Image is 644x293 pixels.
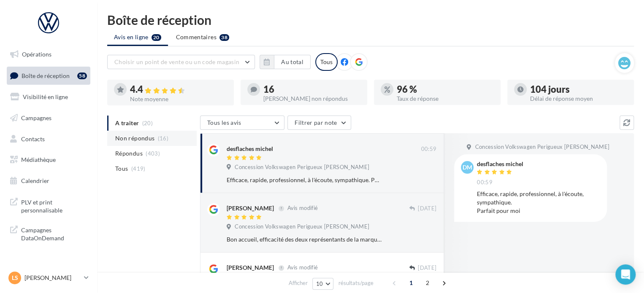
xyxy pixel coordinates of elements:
a: Opérations [5,46,92,63]
span: Tous les avis [207,119,241,126]
div: Note moyenne [130,96,227,102]
a: Médiathèque [5,151,92,169]
span: Commentaires [176,33,216,41]
span: 00:59 [421,145,436,153]
div: Efficace, rapide, professionnel, à l'écoute, sympathique. Parfait pour moi [227,176,382,184]
span: Campagnes DataOnDemand [21,224,87,242]
button: Filtrer par note [287,116,351,130]
span: Campagnes [21,114,51,121]
button: 10 [312,278,334,290]
div: [PERSON_NAME] [227,263,274,272]
span: LS [12,274,18,282]
a: Calendrier [5,172,92,190]
span: Boîte de réception [22,72,70,79]
div: 96 % [397,85,494,94]
span: [DATE] [418,205,436,212]
p: [PERSON_NAME] [24,274,81,282]
span: Visibilité en ligne [23,93,68,100]
div: [PERSON_NAME] non répondus [263,96,360,102]
a: Contacts [5,130,92,148]
div: 58 [77,73,87,79]
a: LS [PERSON_NAME] [7,270,90,286]
a: Visibilité en ligne [5,88,92,106]
span: Choisir un point de vente ou un code magasin [114,58,239,65]
span: Contacts [21,135,45,142]
span: [DATE] [418,264,436,272]
button: Choisir un point de vente ou un code magasin [107,55,255,69]
button: Au total [274,55,311,69]
div: Open Intercom Messenger [615,264,636,285]
span: (16) [158,135,168,142]
span: Concession Volkswagen Perigueux [PERSON_NAME] [235,223,369,231]
div: 38 [219,34,229,41]
div: desflaches michel [227,145,273,153]
span: Concession Volkswagen Perigueux [PERSON_NAME] [235,164,369,171]
a: Campagnes [5,109,92,127]
span: 1 [404,276,418,290]
span: PLV et print personnalisable [21,196,87,215]
div: 4.4 [130,85,227,94]
span: Calendrier [21,177,49,184]
span: Opérations [22,51,51,58]
span: (403) [146,150,160,157]
div: 104 jours [530,85,627,94]
span: Avis modifié [287,205,318,212]
span: Avis modifié [287,264,318,271]
button: Au total [260,55,311,69]
span: Tous [115,164,128,173]
span: Médiathèque [21,156,56,163]
div: Tous [315,53,338,71]
div: Taux de réponse [397,96,494,102]
span: Afficher [289,279,308,287]
div: Efficace, rapide, professionnel, à l'écoute, sympathique. Parfait pour moi [477,190,600,215]
span: résultats/page [338,279,373,287]
button: Tous les avis [200,116,284,130]
span: dm [463,163,472,172]
div: [PERSON_NAME] [227,204,274,212]
a: Campagnes DataOnDemand [5,221,92,246]
div: 16 [263,85,360,94]
span: (419) [131,165,146,172]
a: PLV et print personnalisable [5,193,92,218]
span: 2 [421,276,434,290]
div: desflaches michel [477,161,523,167]
span: Répondus [115,149,143,158]
div: Bon accueil, efficacité des deux représentants de la marque VW. Découverte du client, engagement,... [227,235,382,244]
span: Concession Volkswagen Perigueux [PERSON_NAME] [475,143,609,151]
a: Boîte de réception58 [5,67,92,85]
span: 00:59 [477,179,492,186]
span: Non répondus [115,134,154,142]
div: Boîte de réception [107,13,634,26]
span: 10 [316,280,323,287]
div: Délai de réponse moyen [530,96,627,102]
